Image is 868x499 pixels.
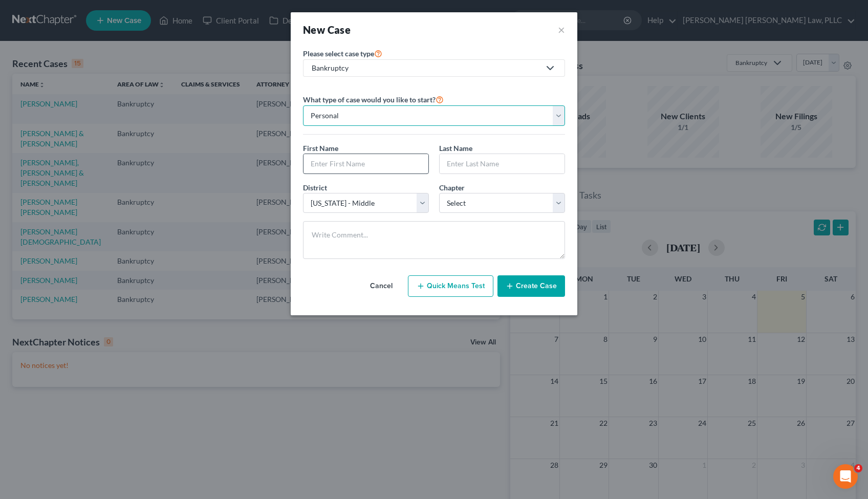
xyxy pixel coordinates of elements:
[303,154,428,173] input: Enter First Name
[303,93,444,105] label: What type of case would you like to start?
[312,63,540,73] div: Bankruptcy
[854,464,862,472] span: 4
[439,144,472,153] span: Last Name
[359,276,404,296] button: Cancel
[440,154,565,173] input: Enter Last Name
[558,23,565,37] button: ×
[833,464,858,489] iframe: Intercom live chat
[303,24,351,36] strong: New Case
[497,275,565,297] button: Create Case
[303,144,338,153] span: First Name
[303,183,327,192] span: District
[303,49,374,58] span: Please select case type
[408,275,493,297] button: Quick Means Test
[439,183,465,192] span: Chapter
